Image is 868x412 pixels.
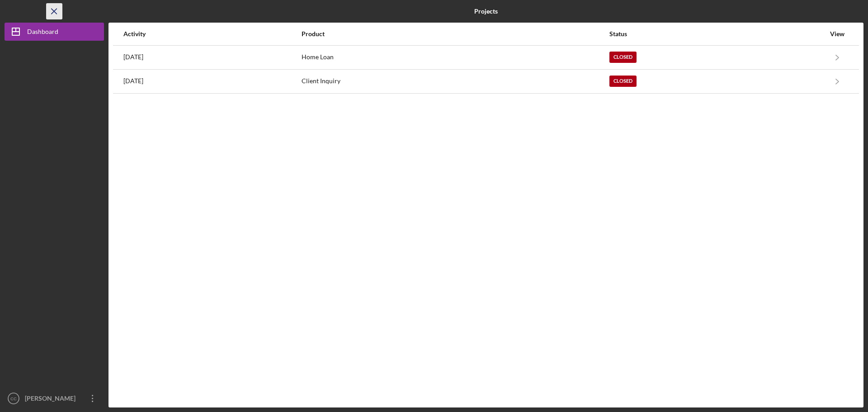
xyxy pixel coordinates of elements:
div: Activity [123,30,301,38]
div: Status [609,30,825,38]
button: Dashboard [5,23,104,41]
div: View [826,30,849,38]
div: Home Loan [302,46,608,69]
div: Product [302,30,608,38]
b: Projects [474,8,498,15]
div: Client Inquiry [302,70,608,93]
div: Closed [609,76,637,87]
button: CC[PERSON_NAME] [5,389,104,407]
text: CC [10,396,17,401]
time: 2025-08-09 18:29 [123,77,143,85]
div: Closed [609,52,637,63]
div: Dashboard [27,23,58,43]
time: 2025-09-01 11:51 [123,53,143,61]
div: [PERSON_NAME] [23,389,81,410]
